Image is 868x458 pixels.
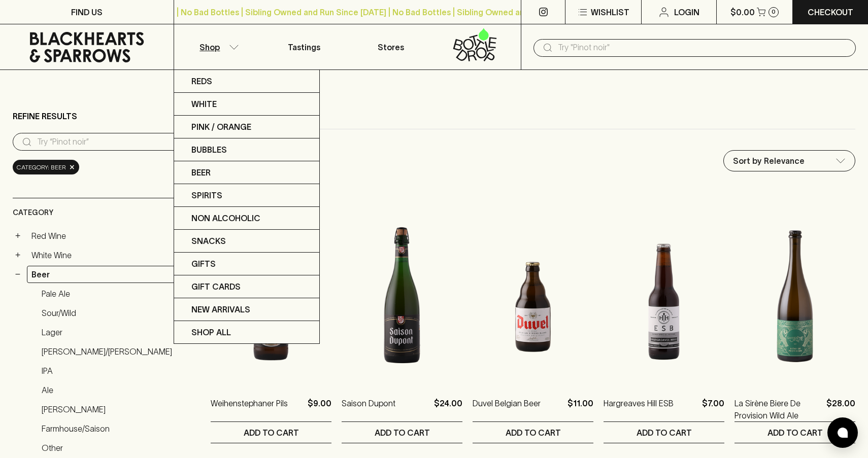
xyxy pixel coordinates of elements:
a: Non Alcoholic [174,207,319,230]
a: Gift Cards [174,275,319,298]
p: Spirits [191,189,222,201]
a: Spirits [174,184,319,207]
a: SHOP ALL [174,321,319,343]
a: Beer [174,161,319,184]
p: Gifts [191,258,216,270]
a: New Arrivals [174,298,319,321]
a: Bubbles [174,138,319,161]
p: Gift Cards [191,280,241,293]
p: SHOP ALL [191,326,231,338]
img: bubble-icon [838,428,848,438]
p: New Arrivals [191,303,250,315]
p: Pink / Orange [191,121,251,133]
p: White [191,98,217,110]
p: Bubbles [191,144,227,156]
p: Snacks [191,235,226,247]
p: Reds [191,75,212,87]
a: White [174,93,319,116]
a: Pink / Orange [174,116,319,138]
p: Non Alcoholic [191,212,260,224]
p: Beer [191,166,211,179]
a: Gifts [174,253,319,275]
a: Snacks [174,230,319,253]
a: Reds [174,70,319,93]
